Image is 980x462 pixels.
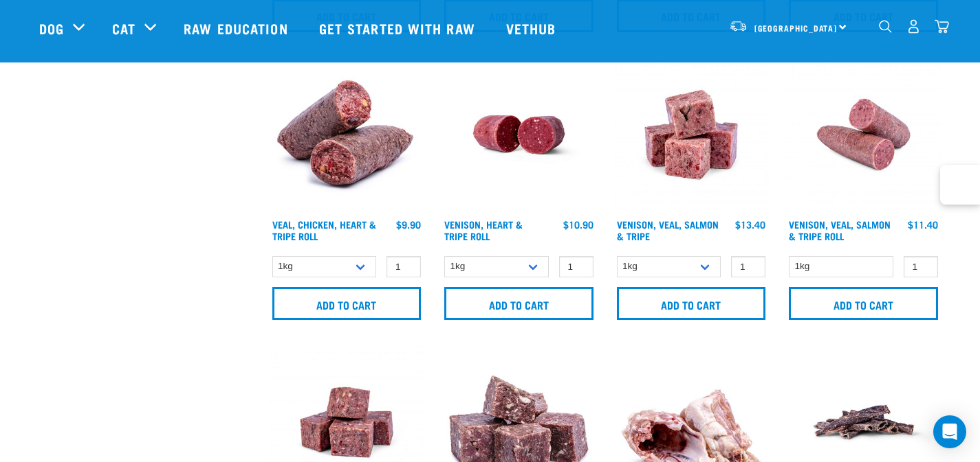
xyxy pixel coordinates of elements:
img: user.png [906,19,921,34]
div: $9.90 [396,219,421,230]
div: $10.90 [563,219,594,230]
img: home-icon@2x.png [935,19,949,34]
input: Add to cart [444,287,594,320]
img: Raw Essentials Venison Heart & Tripe Hypoallergenic Raw Pet Food Bulk Roll Unwrapped [441,57,597,213]
a: Cat [112,18,135,38]
div: $13.40 [735,219,765,230]
input: 1 [731,256,765,277]
a: Dog [39,18,64,38]
div: Open Intercom Messenger [933,415,966,448]
input: 1 [904,256,938,277]
a: Vethub [492,1,574,56]
input: 1 [559,256,594,277]
img: van-moving.png [729,20,748,32]
button: Open Sortd panel [940,165,980,205]
a: Venison, Veal, Salmon & Tripe Roll [789,222,891,238]
a: Venison, Heart & Tripe Roll [444,222,523,238]
a: Get started with Raw [305,1,492,56]
input: Add to cart [272,287,422,320]
a: Veal, Chicken, Heart & Tripe Roll [272,222,376,238]
div: $11.40 [908,219,938,230]
span: [GEOGRAPHIC_DATA] [754,25,838,30]
input: Add to cart [617,287,766,320]
img: 1263 Chicken Organ Roll 02 [269,57,425,213]
input: Add to cart [789,287,938,320]
a: Raw Education [170,1,305,56]
img: home-icon-1@2x.png [879,20,892,33]
img: Venison Veal Salmon Tripe 1651 [785,57,941,213]
img: Venison Veal Salmon Tripe 1621 [613,57,770,213]
a: Venison, Veal, Salmon & Tripe [617,222,719,238]
input: 1 [386,256,421,277]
